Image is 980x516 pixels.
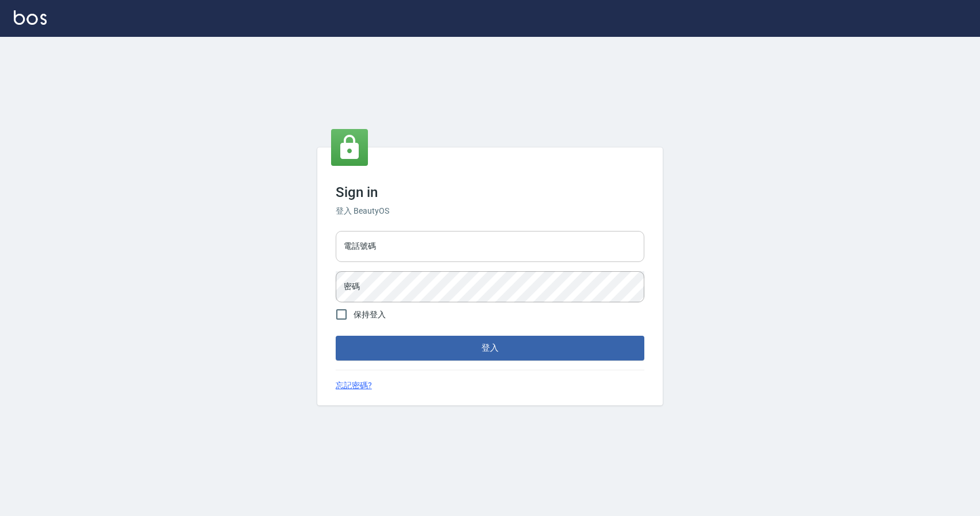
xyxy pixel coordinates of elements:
[336,336,644,360] button: 登入
[336,380,372,392] a: 忘記密碼?
[336,184,644,200] h3: Sign in
[14,10,47,25] img: Logo
[336,205,644,217] h6: 登入 BeautyOS
[354,309,386,321] span: 保持登入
